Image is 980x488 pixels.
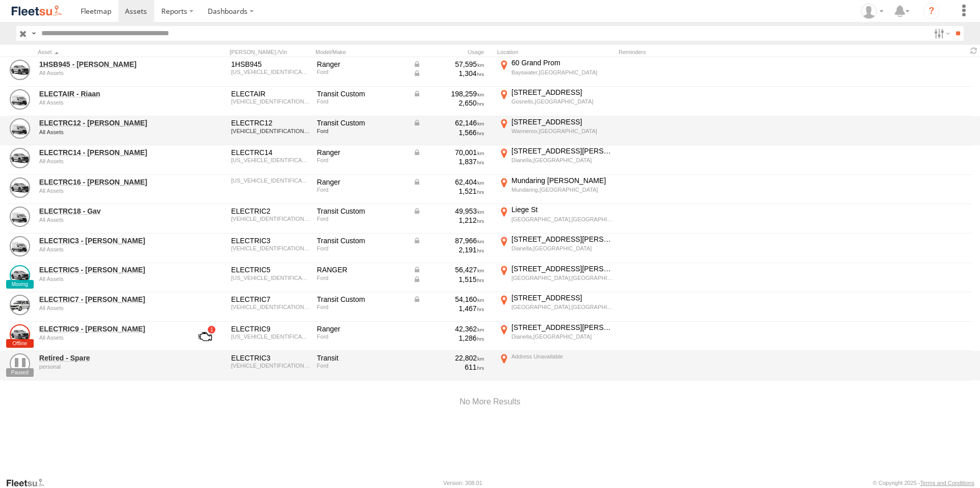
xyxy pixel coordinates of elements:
[511,146,613,156] div: [STREET_ADDRESS][PERSON_NAME]
[39,177,179,187] a: ELECTRC16 - [PERSON_NAME]
[413,236,484,245] div: Data from Vehicle CANbus
[497,205,615,233] label: Click to View Current Location
[39,335,179,341] div: undefined
[38,48,181,56] div: Click to Sort
[10,236,30,256] a: View Asset Details
[6,478,53,488] a: Visit our Website
[497,58,615,86] label: Click to View Current Location
[231,69,310,75] div: MNAUMAF50HW805362
[317,118,406,127] div: Transit Custom
[511,274,613,281] div: [GEOGRAPHIC_DATA],[GEOGRAPHIC_DATA]
[315,48,407,56] div: Model/Make
[39,353,179,363] a: Retired - Spare
[413,98,484,108] div: 2,650
[317,265,406,274] div: RANGER
[317,157,406,163] div: Ford
[39,217,179,223] div: undefined
[231,157,310,163] div: MNAUMAF80GW574265
[39,295,179,304] a: ELECTRIC7 - [PERSON_NAME]
[413,324,484,333] div: 42,362
[317,333,406,340] div: Ford
[511,235,613,244] div: [STREET_ADDRESS][PERSON_NAME]
[413,363,484,372] div: 611
[511,69,613,76] div: Bayswater,[GEOGRAPHIC_DATA]
[10,177,30,198] a: View Asset Details
[413,265,484,274] div: Data from Vehicle CANbus
[413,118,484,127] div: Data from Vehicle CANbus
[10,295,30,315] a: View Asset Details
[39,70,179,76] div: undefined
[317,216,406,222] div: Ford
[10,89,30,110] a: View Asset Details
[920,480,974,486] a: Terms and Conditions
[317,236,406,245] div: Transit Custom
[413,89,484,98] div: Data from Vehicle CANbus
[413,333,484,343] div: 1,286
[39,246,179,252] div: undefined
[497,264,615,292] label: Click to View Current Location
[497,323,615,350] label: Click to View Current Location
[317,177,406,187] div: Ranger
[317,148,406,157] div: Ranger
[413,60,484,69] div: Data from Vehicle CANbus
[231,118,310,127] div: ELECTRC12
[231,177,310,184] div: MNACMEF70PW281940
[317,275,406,281] div: Ford
[231,275,310,281] div: MNAUMAF50FW514751
[511,216,613,223] div: [GEOGRAPHIC_DATA],[GEOGRAPHIC_DATA]
[231,98,310,105] div: WF0YXXTTGYNJ17812
[413,207,484,216] div: Data from Vehicle CANbus
[511,245,613,252] div: Dianella,[GEOGRAPHIC_DATA]
[39,188,179,194] div: undefined
[511,117,613,126] div: [STREET_ADDRESS]
[30,26,38,41] label: Search Query
[230,48,311,56] div: [PERSON_NAME]./Vin
[413,275,484,284] div: Data from Vehicle CANbus
[39,207,179,216] a: ELECTRC18 - Gav
[413,304,484,313] div: 1,467
[317,245,406,251] div: Ford
[511,157,613,164] div: Dianella,[GEOGRAPHIC_DATA]
[413,69,484,78] div: Data from Vehicle CANbus
[923,3,940,19] i: ?
[39,276,179,282] div: undefined
[39,129,179,135] div: undefined
[231,324,310,333] div: ELECTRIC9
[231,333,310,340] div: MNAUMAF50FW475764
[511,127,613,135] div: Wanneroo,[GEOGRAPHIC_DATA]
[317,324,406,333] div: Ranger
[231,265,310,274] div: ELECTRIC5
[413,177,484,187] div: Data from Vehicle CANbus
[231,245,310,251] div: WF0YXXTTGYLS21315
[39,236,179,245] a: ELECTRIC3 - [PERSON_NAME]
[497,48,615,56] div: Location
[317,187,406,193] div: Ford
[413,216,484,225] div: 1,212
[39,158,179,164] div: undefined
[39,60,179,69] a: 1HSB945 - [PERSON_NAME]
[10,148,30,168] a: View Asset Details
[413,353,484,363] div: 22,802
[317,363,406,369] div: Ford
[10,353,30,374] a: View Asset Details
[317,207,406,216] div: Transit Custom
[231,304,310,310] div: WF0YXXTTGYKU87957
[497,176,615,203] label: Click to View Current Location
[39,148,179,157] a: ELECTRC14 - [PERSON_NAME]
[10,60,30,80] a: View Asset Details
[231,207,310,216] div: ELECTRIC2
[413,187,484,196] div: 1,521
[444,480,482,486] div: Version: 308.01
[511,205,613,214] div: Liege St
[317,353,406,363] div: Transit
[497,117,615,145] label: Click to View Current Location
[317,60,406,69] div: Ranger
[317,89,406,98] div: Transit Custom
[10,4,63,18] img: fleetsu-logo-horizontal.svg
[10,207,30,227] a: View Asset Details
[317,128,406,134] div: Ford
[968,46,980,56] span: Refresh
[413,128,484,137] div: 1,566
[39,99,179,106] div: undefined
[511,88,613,97] div: [STREET_ADDRESS]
